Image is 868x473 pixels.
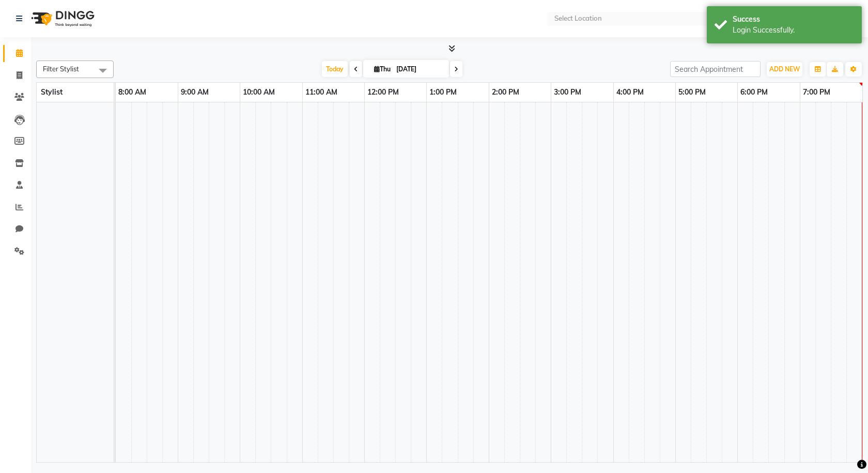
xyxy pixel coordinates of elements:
[365,85,401,100] a: 12:00 PM
[733,14,854,25] div: Success
[489,85,522,100] a: 2:00 PM
[554,13,602,24] div: Select Location
[800,85,833,100] a: 7:00 PM
[614,85,646,100] a: 4:00 PM
[767,62,802,77] button: ADD NEW
[41,87,63,97] span: Stylist
[427,85,459,100] a: 1:00 PM
[371,65,393,73] span: Thu
[551,85,584,100] a: 3:00 PM
[322,61,348,77] span: Today
[670,61,761,77] input: Search Appointment
[738,85,770,100] a: 6:00 PM
[769,65,800,73] span: ADD NEW
[240,85,277,100] a: 10:00 AM
[303,85,340,100] a: 11:00 AM
[178,85,211,100] a: 9:00 AM
[676,85,708,100] a: 5:00 PM
[43,65,79,73] span: Filter Stylist
[393,62,445,77] input: 2025-09-04
[26,4,97,33] img: logo
[733,25,854,36] div: Login Successfully.
[116,85,149,100] a: 8:00 AM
